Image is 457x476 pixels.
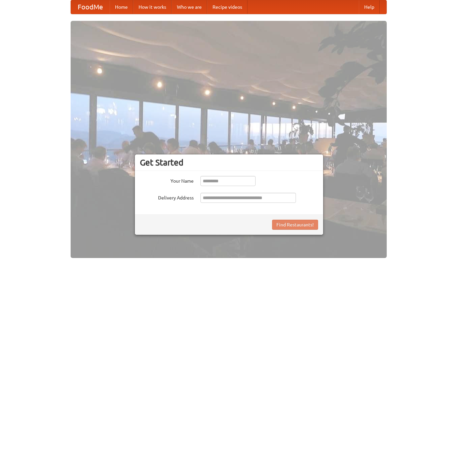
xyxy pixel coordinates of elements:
[140,176,194,184] label: Your Name
[140,193,194,201] label: Delivery Address
[207,0,247,14] a: Recipe videos
[172,0,207,14] a: Who we are
[140,157,318,168] h3: Get Started
[110,0,133,14] a: Home
[272,220,318,230] button: Find Restaurants!
[133,0,172,14] a: How it works
[71,0,110,14] a: FoodMe
[359,0,380,14] a: Help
